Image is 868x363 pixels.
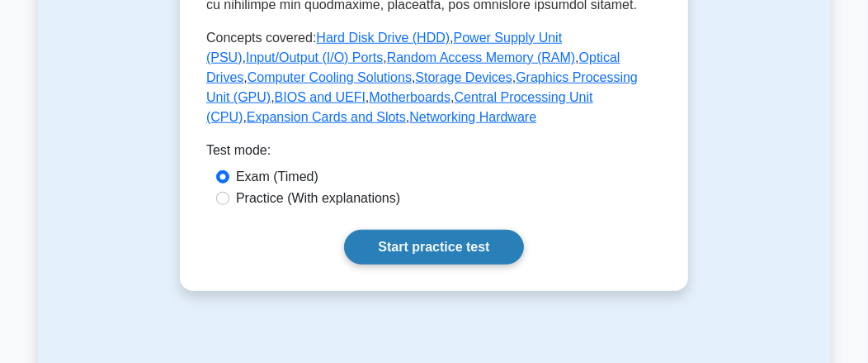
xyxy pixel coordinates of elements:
[369,90,451,104] a: Motherboards
[409,110,536,124] a: Networking Hardware
[246,50,383,64] a: Input/Output (I/O) Ports
[344,230,523,265] a: Start practice test
[206,90,593,124] a: Central Processing Unit (CPU)
[275,90,366,104] a: BIOS and UEFI
[236,167,318,187] label: Exam (Timed)
[415,70,512,84] a: Storage Devices
[206,28,662,127] p: Concepts covered: , , , , , , , , , , , ,
[247,110,406,124] a: Expansion Cards and Slots
[206,141,662,167] div: Test mode:
[236,189,400,208] label: Practice (With explanations)
[316,31,450,45] a: Hard Disk Drive (HDD)
[248,70,412,84] a: Computer Cooling Solutions
[387,50,576,64] a: Random Access Memory (RAM)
